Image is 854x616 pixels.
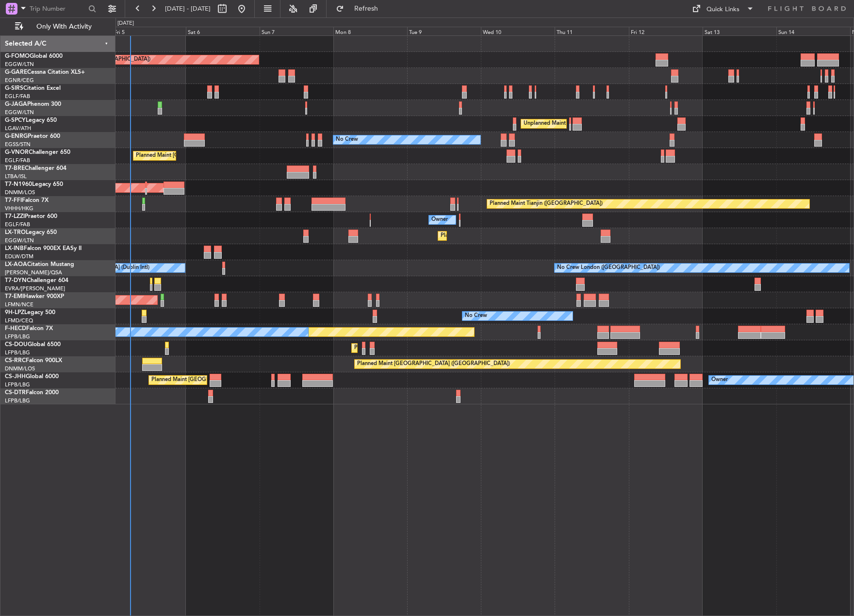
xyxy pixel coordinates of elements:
[5,253,33,260] a: EDLW/DTM
[5,77,34,84] a: EGNR/CEG
[5,69,85,75] a: G-GARECessna Citation XLS+
[5,166,66,171] a: T7-BREChallenger 604
[117,19,134,28] div: [DATE]
[5,214,25,219] span: T7-LZZI
[336,133,358,147] div: No Crew
[5,374,59,380] a: CS-JHHGlobal 6000
[5,358,62,364] a: CS-RRCFalcon 900LX
[5,198,49,203] a: T7-FFIFalcon 7X
[357,357,510,371] div: Planned Maint [GEOGRAPHIC_DATA] ([GEOGRAPHIC_DATA])
[354,341,507,355] div: Planned Maint [GEOGRAPHIC_DATA] ([GEOGRAPHIC_DATA])
[5,109,34,116] a: EGGW/LTN
[5,294,64,300] a: T7-EMIHawker 900XP
[5,85,23,91] span: G-SIRS
[5,133,28,139] span: G-ENRG
[441,229,504,243] div: Planned Maint Dusseldorf
[557,261,660,275] div: No Crew London ([GEOGRAPHIC_DATA])
[165,4,211,13] span: [DATE] - [DATE]
[711,373,728,387] div: Owner
[5,166,25,171] span: T7-BRE
[5,342,28,348] span: CS-DOU
[5,198,22,203] span: T7-FFI
[5,342,61,348] a: CS-DOUGlobal 6500
[5,381,30,388] a: LFPB/LBG
[5,214,57,219] a: T7-LZZIPraetor 600
[431,213,448,227] div: Owner
[5,53,30,59] span: G-FOMO
[5,101,61,107] a: G-JAGAPhenom 300
[776,27,850,35] div: Sun 14
[5,349,30,356] a: LFPB/LBG
[346,5,387,12] span: Refresh
[5,317,33,324] a: LFMD/CEQ
[5,262,27,267] span: LX-AOA
[5,278,68,283] a: T7-DYNChallenger 604
[5,61,34,68] a: EGGW/LTN
[5,397,30,404] a: LFPB/LBG
[151,373,304,387] div: Planned Maint [GEOGRAPHIC_DATA] ([GEOGRAPHIC_DATA])
[5,310,24,316] span: 9H-LPZ
[5,246,82,251] a: LX-INBFalcon 900EX EASy II
[706,5,739,15] div: Quick Links
[5,205,33,212] a: VHHH/HKG
[5,150,29,155] span: G-VNOR
[5,333,30,340] a: LFPB/LBG
[5,301,33,308] a: LFMN/NCE
[5,150,70,155] a: G-VNORChallenger 650
[5,374,26,380] span: CS-JHH
[186,27,260,35] div: Sat 6
[136,149,289,163] div: Planned Maint [GEOGRAPHIC_DATA] ([GEOGRAPHIC_DATA])
[11,19,105,34] button: Only With Activity
[5,173,27,180] a: LTBA/ISL
[5,125,31,132] a: LGAV/ATH
[703,27,776,35] div: Sat 13
[5,390,26,396] span: CS-DTR
[5,285,65,292] a: EVRA/[PERSON_NAME]
[30,1,85,16] input: Trip Number
[465,309,487,323] div: No Crew
[5,237,34,244] a: EGGW/LTN
[5,262,74,267] a: LX-AOACitation Mustang
[5,278,27,283] span: T7-DYN
[5,230,57,235] a: LX-TROLegacy 650
[5,310,55,316] a: 9H-LPZLegacy 500
[5,53,63,59] a: G-FOMOGlobal 6000
[5,157,30,164] a: EGLF/FAB
[5,117,26,123] span: G-SPCY
[629,27,703,35] div: Fri 12
[5,141,31,148] a: EGSS/STN
[5,326,53,332] a: F-HECDFalcon 7X
[5,326,26,332] span: F-HECD
[490,197,603,211] div: Planned Maint Tianjin ([GEOGRAPHIC_DATA])
[5,69,27,75] span: G-GARE
[5,101,27,107] span: G-JAGA
[687,1,759,17] button: Quick Links
[5,390,59,396] a: CS-DTRFalcon 2000
[5,230,26,235] span: LX-TRO
[260,27,333,35] div: Sun 7
[5,182,32,187] span: T7-N1960
[5,85,61,91] a: G-SIRSCitation Excel
[5,221,30,228] a: EGLF/FAB
[5,294,24,300] span: T7-EMI
[524,117,681,131] div: Unplanned Maint [GEOGRAPHIC_DATA] ([PERSON_NAME] Intl)
[5,365,35,372] a: DNMM/LOS
[481,27,555,35] div: Wed 10
[5,117,57,123] a: G-SPCYLegacy 650
[5,189,35,196] a: DNMM/LOS
[555,27,628,35] div: Thu 11
[407,27,481,35] div: Tue 9
[112,27,186,35] div: Fri 5
[5,358,26,364] span: CS-RRC
[333,27,407,35] div: Mon 8
[5,246,24,251] span: LX-INB
[25,23,102,30] span: Only With Activity
[5,182,63,187] a: T7-N1960Legacy 650
[5,93,30,100] a: EGLF/FAB
[5,133,60,139] a: G-ENRGPraetor 600
[5,269,62,276] a: [PERSON_NAME]/QSA
[331,1,390,17] button: Refresh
